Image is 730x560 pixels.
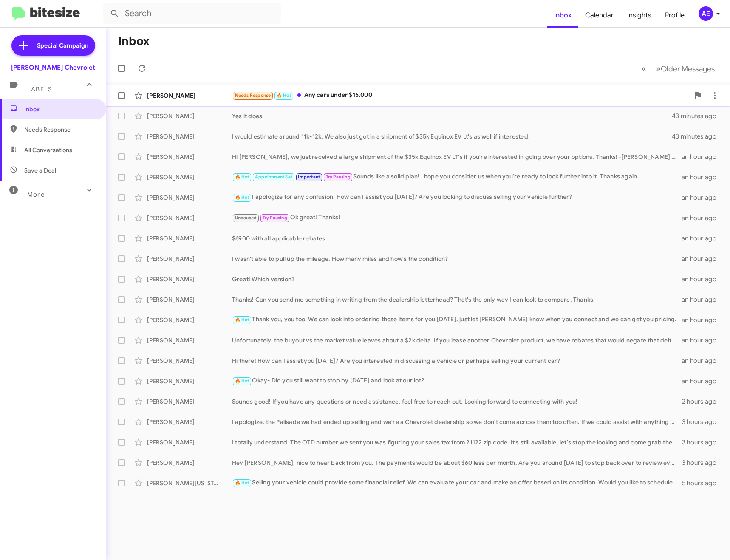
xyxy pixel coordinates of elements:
span: Unpaused [235,215,257,221]
div: I would estimate around 11k-12k. We also just got in a shipment of $35k Equinox EV Lt's as well i... [232,132,672,141]
span: Needs Response [235,93,271,98]
span: 🔥 Hot [235,480,249,486]
div: 3 hours ago [682,438,723,447]
span: Important [298,174,320,180]
div: Ok great! Thanks! [232,213,682,223]
div: an hour ago [682,377,723,385]
div: an hour ago [682,316,723,324]
button: AE [691,6,721,21]
a: Profile [658,3,691,28]
span: Save a Deal [24,166,56,175]
div: 5 hours ago [682,479,723,487]
nav: Page navigation example [637,60,720,77]
div: [PERSON_NAME] [147,356,232,365]
div: I wasn't able to pull up the mileage. How many miles and how's the condition? [232,255,682,263]
div: [PERSON_NAME] [147,132,232,141]
div: Any cars under $15,000 [232,91,689,100]
a: Special Campaign [11,35,95,56]
div: AE [699,6,713,21]
input: Search [103,3,281,24]
span: 🔥 Hot [235,195,249,200]
div: Hey [PERSON_NAME], nice to hear back from you. The payments would be about $60 less per month. Ar... [232,458,682,467]
div: an hour ago [682,173,723,181]
span: 🔥 Hot [235,378,249,384]
div: an hour ago [682,336,723,345]
h1: Inbox [118,34,150,48]
div: 3 hours ago [682,458,723,467]
div: [PERSON_NAME] [147,458,232,467]
span: Labels [27,85,52,93]
div: Yes it does! [232,112,672,120]
div: Sounds good! If you have any questions or need assistance, feel free to reach out. Looking forwar... [232,397,682,406]
div: an hour ago [682,275,723,283]
div: [PERSON_NAME] [147,214,232,222]
div: an hour ago [682,234,723,243]
span: « [642,63,646,74]
span: Try Pausing [326,174,351,180]
span: Try Pausing [263,215,287,221]
div: [PERSON_NAME] [147,153,232,161]
div: an hour ago [682,193,723,202]
button: Previous [637,60,651,77]
div: [PERSON_NAME] [147,255,232,263]
div: an hour ago [682,255,723,263]
div: [PERSON_NAME][US_STATE] [147,479,232,487]
div: [PERSON_NAME] [147,295,232,304]
div: Hi there! How can I assist you [DATE]? Are you interested in discussing a vehicle or perhaps sell... [232,356,682,365]
div: $6900 with all applicable rebates. [232,234,682,243]
div: [PERSON_NAME] Chevrolet [11,63,95,72]
span: 🔥 Hot [277,93,291,98]
span: Appointment Set [255,174,292,180]
div: I apologize, the Palisade we had ended up selling and we're a Chevrolet dealership so we don't co... [232,418,682,426]
span: 🔥 Hot [235,317,249,322]
div: [PERSON_NAME] [147,418,232,426]
div: 2 hours ago [682,397,723,406]
div: Unfortunately, the buyout vs the market value leaves about a $2k delta. If you lease another Chev... [232,336,682,345]
div: [PERSON_NAME] [147,336,232,345]
div: Great! Which version? [232,275,682,283]
a: Calendar [578,3,620,28]
div: Thank you, you too! We can look into ordering those items for you [DATE], just let [PERSON_NAME] ... [232,315,682,325]
div: an hour ago [682,153,723,161]
div: Thanks! Can you send me something in writing from the dealership letterhead? That's the only way ... [232,295,682,304]
a: Insights [620,3,658,28]
div: [PERSON_NAME] [147,91,232,100]
div: I apologize for any confusion! How can I assist you [DATE]? Are you looking to discuss selling yo... [232,192,682,202]
div: Okay- Did you still want to stop by [DATE] and look at our lot? [232,376,682,386]
div: 3 hours ago [682,418,723,426]
span: More [27,191,45,198]
div: an hour ago [682,214,723,222]
div: [PERSON_NAME] [147,275,232,283]
div: Sounds like a solid plan! I hope you consider us when you're ready to look further into it. Thank... [232,172,682,182]
div: [PERSON_NAME] [147,173,232,181]
div: Selling your vehicle could provide some financial relief. We can evaluate your car and make an of... [232,478,682,488]
div: [PERSON_NAME] [147,438,232,447]
a: Inbox [547,3,578,28]
div: [PERSON_NAME] [147,316,232,324]
div: [PERSON_NAME] [147,234,232,243]
button: Next [651,60,720,77]
span: All Conversations [24,146,72,154]
span: 🔥 Hot [235,174,249,180]
span: Inbox [24,105,96,113]
span: Needs Response [24,125,96,134]
div: an hour ago [682,356,723,365]
div: 43 minutes ago [672,132,723,141]
div: Hi [PERSON_NAME], we just received a large shipment of the $35k Equinox EV LT's if you're interes... [232,153,682,161]
div: [PERSON_NAME] [147,112,232,120]
div: an hour ago [682,295,723,304]
div: [PERSON_NAME] [147,397,232,406]
div: I totally understand. The OTD number we sent you was figuring your sales tax from 21122 zip code.... [232,438,682,447]
div: [PERSON_NAME] [147,377,232,385]
span: » [656,63,661,74]
span: Older Messages [661,64,715,74]
div: [PERSON_NAME] [147,193,232,202]
div: 43 minutes ago [672,112,723,120]
span: Special Campaign [37,41,88,50]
